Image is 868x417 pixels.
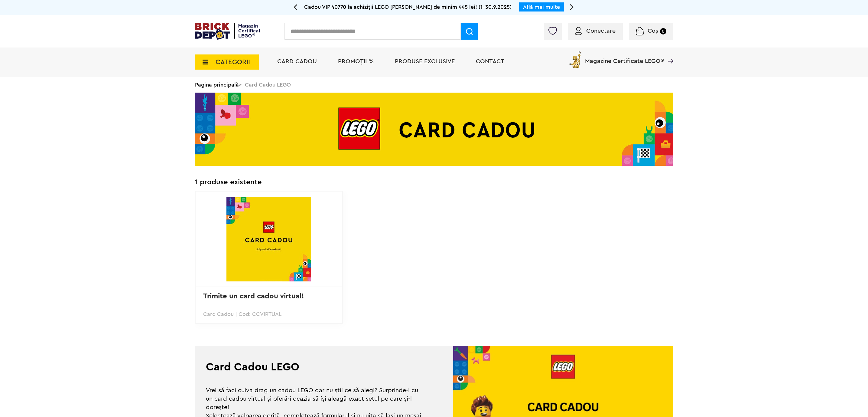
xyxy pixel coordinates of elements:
a: Card Cadou [277,58,317,64]
a: Contact [476,58,504,64]
a: Trimite un card cadou virtual! [203,293,304,300]
span: Coș [648,28,658,34]
h2: Card Cadou LEGO [206,362,423,373]
a: Magazine Certificate LEGO® [664,50,673,56]
a: Află mai multe [523,4,560,10]
img: Trimite un card cadou virtual! [226,197,311,281]
span: Conectare [586,28,616,34]
div: 1 produse existente [195,174,262,191]
a: Conectare [575,28,616,34]
small: 0 [660,28,666,34]
p: Card Cadou | Cod: CCVIRTUAL [203,311,335,317]
span: Magazine Certificate LEGO® [585,50,664,64]
a: Pagina principală [195,82,239,87]
img: Card Cadou LEGO [195,93,673,166]
span: Cadou VIP 40770 la achiziții LEGO [PERSON_NAME] de minim 445 lei! (1-30.9.2025) [304,4,512,10]
a: PROMOȚII % [338,58,374,64]
div: > Card Cadou LEGO [195,77,673,93]
a: Produse exclusive [395,58,455,64]
span: CATEGORII [216,59,250,65]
